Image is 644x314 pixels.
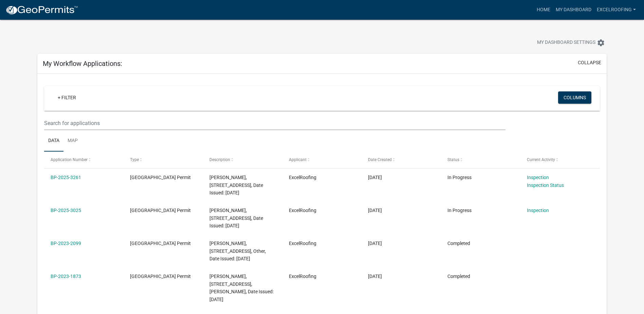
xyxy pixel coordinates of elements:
a: BP-2025-3261 [51,175,81,180]
button: Columns [558,91,591,104]
span: Isanti County Building Permit [130,274,191,279]
span: Isanti County Building Permit [130,175,191,180]
datatable-header-cell: Description [203,152,282,168]
span: ExcelRoofing [289,175,316,180]
span: In Progress [447,175,472,180]
span: Isanti County Building Permit [130,241,191,246]
span: 04/13/2023 [368,274,382,279]
span: My Dashboard Settings [537,39,595,47]
datatable-header-cell: Type [124,152,203,168]
a: BP-2023-2099 [51,241,81,246]
span: Completed [447,274,470,279]
a: ExcelRoofing [594,3,639,16]
span: DANNY E ERICKSON, 37913 POLK ST NE, Reroof, Date Issued: 04/18/2023 [209,274,274,302]
span: Application Number [51,157,88,162]
span: CHRISTINE MARIE THIRY, 37767 RENDOVA ST NE, Other, Date Issued: 07/19/2023 [209,241,266,262]
span: Status [447,157,459,162]
span: Completed [447,241,470,246]
a: BP-2025-3025 [51,208,81,213]
a: BP-2023-1873 [51,274,81,279]
a: Home [534,3,553,16]
span: In Progress [447,208,472,213]
datatable-header-cell: Status [441,152,520,168]
datatable-header-cell: Application Number [44,152,124,168]
span: Description [209,157,230,162]
datatable-header-cell: Current Activity [520,152,600,168]
button: My Dashboard Settingssettings [532,36,610,49]
a: Inspection [527,175,549,180]
a: Data [44,130,63,152]
a: My Dashboard [553,3,594,16]
span: Type [130,157,139,162]
h5: My Workflow Applications: [43,59,122,68]
span: ExcelRoofing [289,241,316,246]
span: 01/24/2025 [368,208,382,213]
a: + Filter [52,91,81,104]
span: NANCY M WALSH, 3234 253RD AVE NW, Reside, Date Issued: 08/19/2025 [209,175,263,196]
datatable-header-cell: Date Created [362,152,441,168]
span: Isanti County Building Permit [130,208,191,213]
input: Search for applications [44,116,505,130]
a: Inspection Status [527,182,564,188]
button: collapse [578,59,601,66]
a: Map [63,130,82,152]
i: settings [597,39,605,47]
span: Date Created [368,157,392,162]
span: Applicant [289,157,307,162]
datatable-header-cell: Applicant [282,152,362,168]
span: NANCY M WALSH, 3234 253RD AVE NW, Reroof, Date Issued: 01/27/2025 [209,208,263,229]
span: Current Activity [527,157,555,162]
span: 06/23/2023 [368,241,382,246]
a: Inspection [527,208,549,213]
span: ExcelRoofing [289,274,316,279]
span: 08/19/2025 [368,175,382,180]
span: ExcelRoofing [289,208,316,213]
